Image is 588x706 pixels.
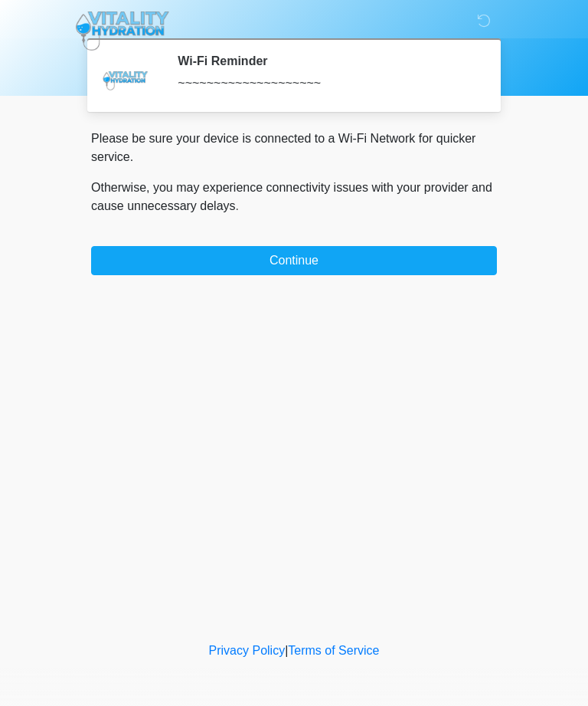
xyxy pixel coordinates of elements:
[103,54,149,100] img: Agent Avatar
[209,644,286,657] a: Privacy Policy
[76,11,169,51] img: Vitality Hydration Logo
[178,74,474,93] div: ~~~~~~~~~~~~~~~~~~~~
[91,130,497,166] p: Please be sure your device is connected to a Wi-Fi Network for quicker service.
[285,644,288,657] a: |
[236,199,239,212] span: .
[91,246,497,275] button: Continue
[91,179,497,215] p: Otherwise, you may experience connectivity issues with your provider and cause unnecessary delays
[288,644,379,657] a: Terms of Service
